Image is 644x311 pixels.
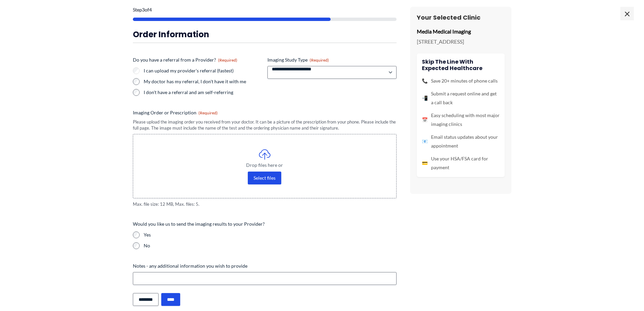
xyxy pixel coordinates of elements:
span: (Required) [310,58,329,63]
p: [STREET_ADDRESS] [417,37,505,47]
label: Notes - any additional information you wish to provide [133,263,397,269]
li: Email status updates about your appointment [422,133,500,150]
p: Step of [133,7,397,12]
li: Save 20+ minutes of phone calls [422,76,500,85]
span: (Required) [218,58,237,63]
div: Please upload the imaging order you received from your doctor. It can be a picture of the prescri... [133,119,397,131]
span: (Required) [198,110,218,115]
span: 3 [142,7,145,13]
h3: Order Information [133,29,397,40]
legend: Do you have a referral from a Provider? [133,57,237,63]
label: Yes [144,231,397,238]
span: 4 [149,7,152,13]
label: I don't have a referral and am self-referring [144,89,262,96]
span: Max. file size: 12 MB, Max. files: 5. [133,201,397,207]
span: 📞 [422,76,428,85]
label: Imaging Order or Prescription [133,109,397,116]
h3: Your Selected Clinic [417,14,505,21]
label: Imaging Study Type [267,57,397,63]
span: 📲 [422,94,428,103]
span: 📅 [422,115,428,124]
h4: Skip the line with Expected Healthcare [422,59,500,71]
span: 💳 [422,159,428,168]
li: Use your HSA/FSA card for payment [422,154,500,172]
label: My doctor has my referral, I don't have it with me [144,78,262,85]
span: 📧 [422,137,428,146]
span: × [620,7,634,20]
li: Easy scheduling with most major imaging clinics [422,111,500,129]
p: Media Medical Imaging [417,26,505,37]
button: select files, imaging order or prescription(required) [248,172,281,184]
label: I can upload my provider's referral (fastest) [144,67,262,74]
legend: Would you like us to send the imaging results to your Provider? [133,221,265,227]
span: Drop files here or [147,163,383,168]
label: No [144,242,397,249]
li: Submit a request online and get a call back [422,89,500,107]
